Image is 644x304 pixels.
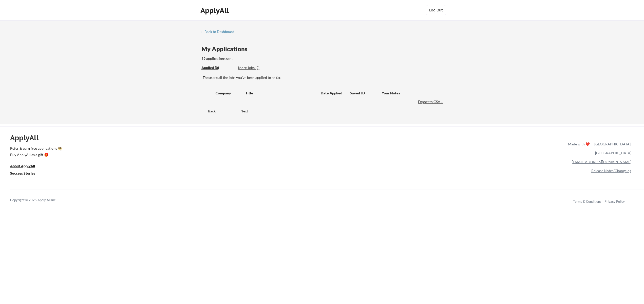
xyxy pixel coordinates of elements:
div: These are all the jobs you've been applied to so far. [201,65,234,71]
div: Your Notes [382,91,440,96]
a: Privacy Policy [604,199,625,204]
div: Title [245,91,316,96]
a: Success Stories [10,171,42,177]
a: Refer & earn free applications 👯‍♀️ [10,147,462,152]
div: These are job applications we think you'd be a good fit for, but couldn't apply you to automatica... [238,65,275,71]
div: These are all the jobs you've been applied to so far. [203,75,444,80]
div: ← Back to Dashboard [200,30,238,33]
div: Export to CSV ↓ [418,99,444,104]
div: Copyright © 2025 Apply All Inc [10,198,68,203]
div: More Jobs (2) [238,65,275,70]
div: Date Applied [321,91,343,96]
button: Log Out [426,5,446,15]
a: Buy ApplyAll as a gift 🎁 [10,152,61,158]
div: ApplyAll [10,133,44,142]
div: Company [216,91,241,96]
div: ApplyAll [200,6,230,15]
a: Terms & Conditions [573,199,601,204]
u: Success Stories [10,171,35,175]
div: Next [240,109,254,114]
div: Made with ❤️ in [GEOGRAPHIC_DATA], [GEOGRAPHIC_DATA] [566,140,631,157]
div: 19 applications sent [201,56,299,61]
div: Back [200,109,216,114]
u: About ApplyAll [10,164,35,168]
div: My Applications [201,46,252,52]
a: ← Back to Dashboard [200,30,238,35]
div: Applied (0) [201,65,234,70]
div: Buy ApplyAll as a gift 🎁 [10,153,61,157]
a: About ApplyAll [10,163,42,170]
a: [EMAIL_ADDRESS][DOMAIN_NAME] [572,160,631,164]
a: Release Notes/Changelog [591,168,631,173]
div: Saved JD [350,88,382,97]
